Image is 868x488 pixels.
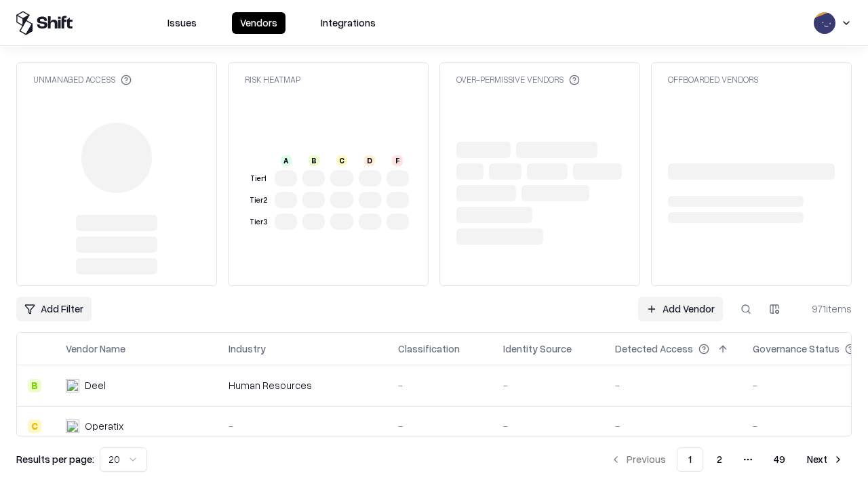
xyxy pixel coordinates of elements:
div: - [398,378,481,392]
div: - [503,419,593,433]
button: Add Filter [16,297,92,321]
div: Industry [229,342,266,356]
button: 1 [677,447,703,472]
div: A [281,155,292,166]
div: - [503,378,593,392]
img: Deel [66,379,79,392]
div: Tier 1 [248,173,269,184]
div: Offboarded Vendors [668,74,758,85]
button: Vendors [232,12,285,34]
div: Detected Access [615,342,693,356]
a: Add Vendor [638,297,723,321]
div: Identity Source [503,342,572,356]
div: 971 items [797,302,852,316]
button: 49 [763,447,796,472]
div: Operatix [85,419,123,433]
div: - [615,419,731,433]
div: - [229,419,376,433]
img: Operatix [66,420,79,433]
nav: pagination [602,447,852,472]
div: Risk Heatmap [245,74,300,85]
div: Unmanaged Access [33,74,132,85]
div: Governance Status [753,342,840,356]
div: C [28,420,41,433]
div: Classification [398,342,460,356]
div: C [336,155,347,166]
div: F [392,155,403,166]
button: Issues [159,12,205,34]
div: Human Resources [229,378,376,392]
button: 2 [706,447,733,472]
div: Over-Permissive Vendors [456,74,580,85]
p: Results per page: [16,452,94,466]
div: Tier 3 [248,216,269,228]
div: B [28,379,41,392]
div: D [364,155,375,166]
div: Vendor Name [66,342,125,356]
button: Next [799,447,852,472]
div: Deel [85,378,106,392]
button: Integrations [313,12,384,34]
div: - [615,378,731,392]
div: B [309,155,319,166]
div: Tier 2 [248,195,269,206]
div: - [398,419,481,433]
